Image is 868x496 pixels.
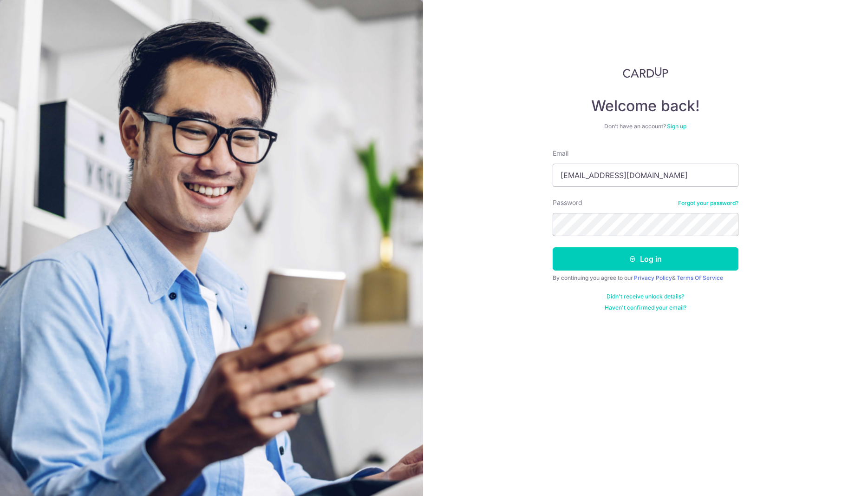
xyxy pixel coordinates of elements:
label: Password [553,198,582,207]
a: Haven't confirmed your email? [605,304,686,311]
a: Forgot your password? [678,199,738,207]
h4: Welcome back! [553,97,738,115]
button: Log in [553,247,738,271]
img: CardUp Logo [623,67,668,78]
a: Terms Of Service [677,274,723,281]
a: Didn't receive unlock details? [607,293,684,300]
input: Enter your Email [553,164,738,187]
a: Privacy Policy [634,274,672,281]
div: Don’t have an account? [553,123,738,130]
label: Email [553,149,568,158]
a: Sign up [667,123,686,130]
div: By continuing you agree to our & [553,274,738,282]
